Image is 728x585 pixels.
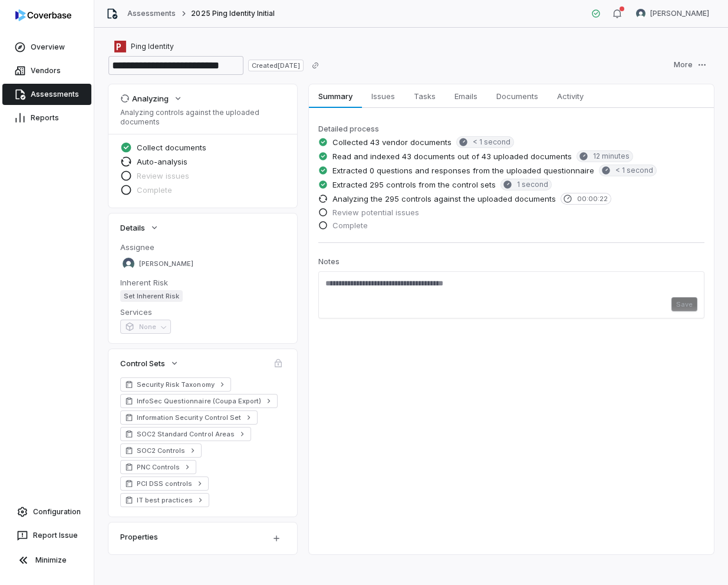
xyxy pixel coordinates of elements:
[117,353,183,374] button: Control Sets
[139,259,193,268] span: [PERSON_NAME]
[5,525,89,546] button: Report Issue
[332,137,452,147] span: Collected 43 vendor documents
[120,476,209,491] a: PCI DSS controls
[120,108,285,127] p: Analyzing controls against the uploaded documents
[615,166,653,175] span: < 1 second
[120,427,251,441] a: SOC2 Standard Control Areas
[117,217,163,238] button: Details
[650,9,709,18] span: [PERSON_NAME]
[5,501,89,522] a: Configuration
[137,446,185,455] span: SOC2 Controls
[450,88,482,104] span: Emails
[332,151,572,162] span: Read and indexed 43 documents out of 43 uploaded documents
[2,84,91,105] a: Assessments
[191,9,275,18] span: 2025 Ping Identity Initial
[15,9,71,21] img: logo-D7KZi-bG.svg
[131,42,174,51] span: Ping Identity
[2,107,91,129] a: Reports
[120,93,169,104] div: Analyzing
[120,307,285,317] dt: Services
[367,88,400,104] span: Issues
[577,195,608,203] span: 00:00:22
[593,152,630,161] span: 12 minutes
[332,179,496,190] span: Extracted 295 controls from the control sets
[137,142,206,153] span: Collect documents
[120,443,202,458] a: SOC2 Controls
[318,257,704,271] p: Notes
[120,277,285,288] dt: Inherent Risk
[636,9,645,18] img: Hammed Bakare avatar
[5,548,89,572] button: Minimize
[492,88,543,104] span: Documents
[667,56,714,74] button: More
[332,193,556,204] span: Analyzing the 295 controls against the uploaded documents
[2,60,91,81] a: Vendors
[137,156,187,167] span: Auto-analysis
[120,460,196,474] a: PNC Controls
[318,122,704,136] p: Detailed process
[120,222,145,233] span: Details
[120,394,278,408] a: InfoSec Questionnaire (Coupa Export)
[120,493,209,507] a: IT best practices
[332,207,419,218] span: Review potential issues
[629,5,716,22] button: Hammed Bakare avatar[PERSON_NAME]
[120,377,231,392] a: Security Risk Taxonomy
[137,413,241,422] span: Information Security Control Set
[137,495,193,505] span: IT best practices
[137,380,215,389] span: Security Risk Taxonomy
[517,180,548,189] span: 1 second
[120,358,165,369] span: Control Sets
[409,88,440,104] span: Tasks
[137,462,180,472] span: PNC Controls
[248,60,304,71] span: Created [DATE]
[111,36,177,57] button: https://pingidentity.com/Ping Identity
[552,88,588,104] span: Activity
[117,88,186,109] button: Analyzing
[137,185,172,195] span: Complete
[137,429,235,439] span: SOC2 Standard Control Areas
[332,220,368,231] span: Complete
[314,88,357,104] span: Summary
[473,137,510,147] span: < 1 second
[305,55,326,76] button: Copy link
[120,290,183,302] span: Set Inherent Risk
[127,9,176,18] a: Assessments
[120,410,258,425] a: Information Security Control Set
[332,165,594,176] span: Extracted 0 questions and responses from the uploaded questionnaire
[137,396,261,406] span: InfoSec Questionnaire (Coupa Export)
[123,258,134,270] img: Hammed Bakare avatar
[137,170,189,181] span: Review issues
[137,479,192,488] span: PCI DSS controls
[120,242,285,252] dt: Assignee
[2,37,91,58] a: Overview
